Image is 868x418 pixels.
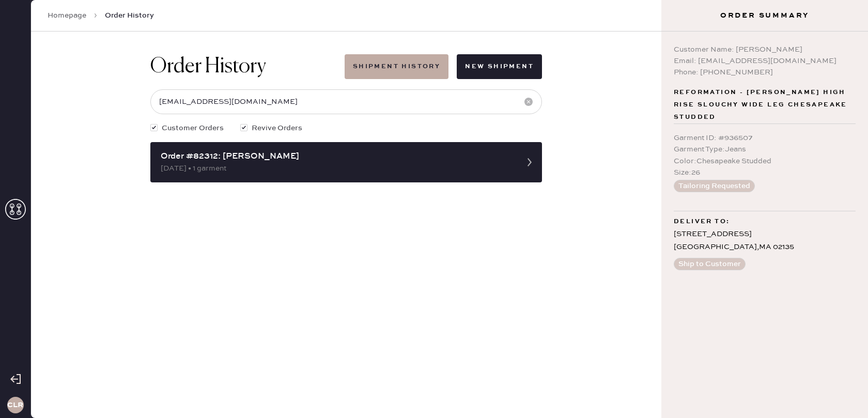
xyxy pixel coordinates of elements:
[457,54,542,79] button: New Shipment
[105,10,154,21] span: Order History
[161,163,513,174] div: [DATE] • 1 garment
[674,156,856,167] div: Color : Chesapeake Studded
[161,150,513,163] div: Order #82312: [PERSON_NAME]
[674,132,856,144] div: Garment ID : # 936507
[674,144,856,155] div: Garment Type : Jeans
[674,67,856,78] div: Phone: [PHONE_NUMBER]
[150,89,542,114] input: Search by order number, customer name, email or phone number
[674,228,856,254] div: [STREET_ADDRESS] [GEOGRAPHIC_DATA] , MA 02135
[7,401,23,409] h3: CLR
[674,215,730,228] span: Deliver to:
[674,167,856,178] div: Size : 26
[674,180,755,192] button: Tailoring Requested
[674,44,856,55] div: Customer Name: [PERSON_NAME]
[252,122,302,134] span: Revive Orders
[674,55,856,67] div: Email: [EMAIL_ADDRESS][DOMAIN_NAME]
[150,54,266,79] h1: Order History
[345,54,448,79] button: Shipment History
[661,10,868,21] h3: Order Summary
[819,371,863,416] iframe: Front Chat
[674,86,856,123] span: Reformation - [PERSON_NAME] High Rise Slouchy Wide Leg Chesapeake Studded
[674,258,746,270] button: Ship to Customer
[48,10,86,21] a: Homepage
[162,122,224,134] span: Customer Orders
